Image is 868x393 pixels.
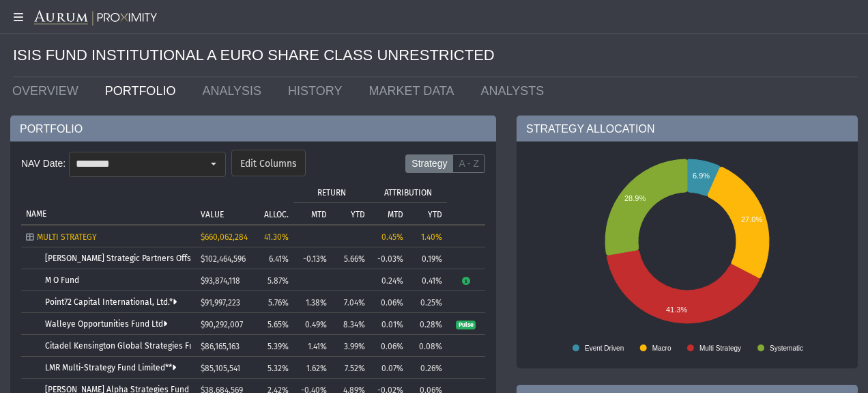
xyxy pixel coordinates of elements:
[408,291,446,313] td: 0.25%
[13,34,858,77] div: ISIS FUND INSTITUTIONAL A EURO SHARE CLASS UNRESTRICTED
[332,335,370,357] td: 3.99%
[311,210,327,219] p: MTD
[10,116,496,141] div: PORTFOLIO
[405,154,453,174] label: Strategy
[699,344,741,352] text: Multi Strategy
[517,116,858,141] div: STRATEGY ALLOCATION
[693,172,710,180] text: 6.9%
[585,344,624,352] text: Event Driven
[358,77,470,105] a: MARKET DATA
[370,335,408,357] td: 0.06%
[370,202,408,224] td: Column MTD
[370,269,408,291] td: 0.24%
[45,254,251,263] a: [PERSON_NAME] Strategic Partners Offshore Fund, Ltd.
[45,319,167,329] a: Walleye Opportunities Fund Ltd
[201,210,224,219] p: VALUE
[370,357,408,379] td: 0.07%
[370,313,408,335] td: 0.01%
[45,341,223,351] a: Citadel Kensington Global Strategies Fund Ltd.
[21,180,196,224] td: Column NAME
[278,77,358,105] a: HISTORY
[293,335,332,357] td: 1.41%
[202,152,225,176] div: Select
[268,298,289,308] span: 5.76%
[408,335,446,357] td: 0.08%
[770,344,803,352] text: Systematic
[293,313,332,335] td: 0.49%
[452,154,485,174] label: A - Z
[45,297,177,307] a: Point72 Capital International, Ltd.*
[408,357,446,379] td: 0.26%
[264,232,289,242] span: 41.30%
[293,247,332,269] td: -0.13%
[741,215,762,223] text: 27.0%
[95,77,192,105] a: PORTFOLIO
[408,269,446,291] td: 0.41%
[428,210,442,219] p: YTD
[267,342,289,351] span: 5.39%
[34,10,157,27] img: Aurum-Proximity%20white.svg
[293,291,332,313] td: 1.38%
[196,180,248,224] td: Column VALUE
[384,188,432,198] p: ATTRIBUTION
[26,210,46,219] p: NAME
[201,320,243,329] span: $90,292,007
[332,202,370,224] td: Column YTD
[267,364,289,373] span: 5.32%
[652,344,671,352] text: Macro
[456,319,476,329] a: Pulse
[413,232,442,242] div: 1.40%
[201,232,248,242] span: $660,062,284
[666,306,687,314] text: 41.3%
[624,194,646,202] text: 28.9%
[45,363,176,372] a: LMR Multi-Strategy Fund Limited**
[470,77,560,105] a: ANALYSTS
[332,313,370,335] td: 8.34%
[370,291,408,313] td: 0.06%
[351,210,365,219] p: YTD
[201,254,246,264] span: $102,464,596
[370,247,408,269] td: -0.03%
[375,232,403,242] div: 0.45%
[231,150,306,176] dx-button: Edit Columns
[192,77,278,105] a: ANALYSIS
[456,321,476,330] span: Pulse
[37,232,97,242] span: MULTI STRATEGY
[447,180,485,224] td: Column
[45,275,79,285] a: M O Fund
[248,180,293,224] td: Column ALLOC.
[240,158,297,170] span: Edit Columns
[408,247,446,269] td: 0.19%
[264,210,289,219] p: ALLOC.
[408,313,446,335] td: 0.28%
[21,152,69,176] div: NAV Date:
[2,77,95,105] a: OVERVIEW
[269,254,289,264] span: 6.41%
[267,320,289,329] span: 5.65%
[332,247,370,269] td: 5.66%
[408,202,446,224] td: Column YTD
[201,342,240,351] span: $86,165,163
[293,202,332,224] td: Column MTD
[201,298,240,308] span: $91,997,223
[293,357,332,379] td: 1.62%
[388,210,403,219] p: MTD
[317,188,346,198] p: RETURN
[332,291,370,313] td: 7.04%
[201,276,240,286] span: $93,874,118
[267,276,289,286] span: 5.87%
[332,357,370,379] td: 7.52%
[201,364,240,373] span: $85,105,541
